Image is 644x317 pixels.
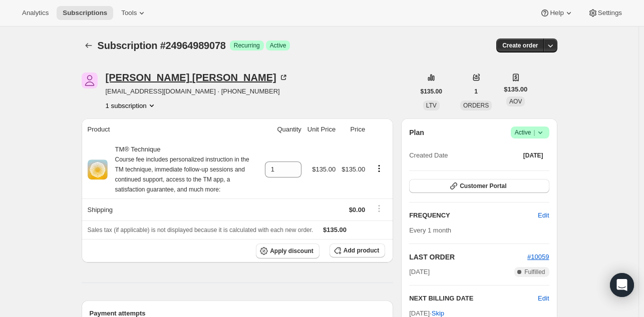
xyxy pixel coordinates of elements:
th: Product [82,118,262,140]
span: $135.00 [504,84,527,94]
span: AOV [509,98,522,105]
span: Active [270,41,286,49]
a: #10059 [527,253,549,260]
span: Fulfilled [524,268,545,276]
span: [DATE] · [409,309,444,317]
th: Unit Price [304,118,339,140]
button: Customer Portal [409,179,549,193]
span: 1 [474,87,478,95]
button: Add product [330,243,385,257]
div: [PERSON_NAME] [PERSON_NAME] [106,72,288,82]
span: $0.00 [349,206,366,213]
th: Price [339,118,368,140]
span: Apply discount [270,247,313,255]
th: Quantity [262,118,304,140]
h2: FREQUENCY [409,210,538,220]
button: Create order [496,38,544,52]
button: Product actions [106,100,157,110]
span: Add product [344,246,379,254]
span: [EMAIL_ADDRESS][DOMAIN_NAME] · [PHONE_NUMBER] [106,86,288,96]
span: Created Date [409,150,448,160]
button: Analytics [16,6,55,20]
button: Help [534,6,579,20]
button: Subscriptions [82,38,96,52]
span: [DATE] [523,151,543,159]
button: Edit [532,207,555,223]
span: Subscriptions [63,9,107,17]
span: Every 1 month [409,226,451,234]
button: Apply discount [256,243,319,258]
span: Sales tax (if applicable) is not displayed because it is calculated with each new order. [88,226,313,233]
button: Product actions [371,163,387,174]
span: Tools [121,9,137,17]
button: Shipping actions [371,203,387,214]
span: Settings [598,9,622,17]
small: Course fee includes personalized instruction in the TM technique, immediate follow-up sessions an... [115,156,249,193]
span: $135.00 [323,226,347,233]
span: Edit [538,210,549,220]
span: Help [550,9,563,17]
span: $135.00 [342,165,365,173]
span: $135.00 [421,87,442,95]
span: Kathie Vaughn [82,72,98,88]
span: Recurring [234,41,260,49]
span: Customer Portal [460,182,506,190]
span: Subscription #24964989078 [98,40,226,51]
div: TM® Technique [108,144,259,194]
button: [DATE] [517,148,549,162]
button: Settings [582,6,628,20]
span: [DATE] [409,267,430,277]
h2: Plan [409,127,424,137]
span: Create order [502,41,538,49]
span: | [533,128,535,136]
button: 1 [468,84,484,98]
span: Analytics [22,9,49,17]
h2: NEXT BILLING DATE [409,293,538,303]
span: $135.00 [312,165,336,173]
span: Active [515,127,545,137]
h2: LAST ORDER [409,252,527,262]
span: ORDERS [463,102,489,109]
th: Shipping [82,198,262,220]
button: Tools [115,6,153,20]
div: Open Intercom Messenger [610,273,634,297]
button: #10059 [527,252,549,262]
img: product img [88,159,108,179]
button: Edit [538,293,549,303]
button: $135.00 [415,84,448,98]
span: LTV [426,102,437,109]
button: Subscriptions [57,6,113,20]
